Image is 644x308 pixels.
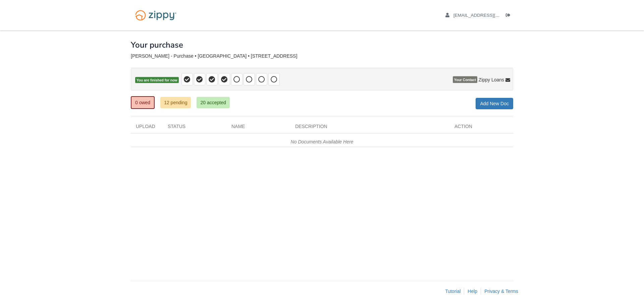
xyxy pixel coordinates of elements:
a: edit profile [445,13,530,19]
div: Name [226,123,290,133]
a: Privacy & Terms [484,289,518,294]
a: Log out [506,13,513,19]
img: Logo [131,7,181,24]
a: 12 pending [160,97,191,108]
a: Help [468,289,477,294]
div: Status [163,123,226,133]
a: Tutorial [445,289,461,294]
span: Your Contact [453,76,477,83]
div: [PERSON_NAME] - Purchase • [GEOGRAPHIC_DATA] • [STREET_ADDRESS] [131,53,513,59]
a: 0 owed [131,96,155,109]
span: latishahawkins6@gmail.com [453,13,530,18]
div: Upload [131,123,163,133]
h1: Your purchase [131,41,183,49]
a: Add New Doc [476,98,513,109]
div: Action [449,123,513,133]
a: 20 accepted [197,97,229,108]
em: No Documents Available Here [291,139,354,144]
div: Description [290,123,449,133]
span: Zippy Loans [479,76,504,83]
span: You are finished for now [135,77,179,83]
